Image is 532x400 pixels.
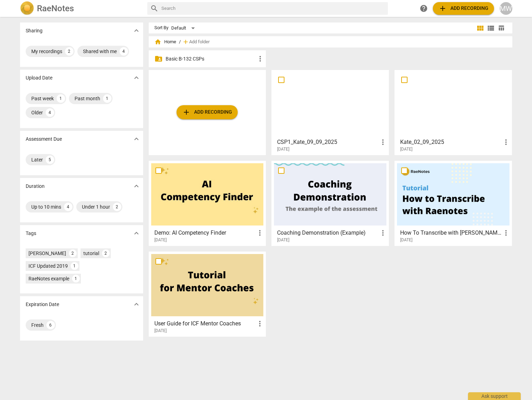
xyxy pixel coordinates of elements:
button: Show more [131,299,142,310]
span: more_vert [502,138,510,146]
div: 2 [113,203,121,211]
button: Upload [177,105,238,119]
span: home [154,38,161,45]
div: 4 [120,47,128,56]
span: Add recording [438,4,488,13]
a: LogoRaeNotes [20,1,142,15]
p: Tags [26,230,36,237]
div: 2 [69,249,77,257]
div: tutorial [83,250,99,257]
div: Default [171,23,197,34]
span: [DATE] [400,237,412,243]
span: Home [154,38,176,45]
span: expand_more [132,135,141,143]
span: expand_more [132,300,141,309]
div: 1 [72,275,80,282]
button: Show more [131,181,142,191]
h3: How To Transcribe with RaeNotes [400,229,502,237]
button: List view [486,23,496,33]
span: more_vert [256,55,264,63]
div: 4 [64,203,72,211]
span: folder_shared [154,55,163,63]
button: MW [500,2,512,15]
div: Past week [31,95,54,102]
span: help [419,4,428,13]
span: more_vert [256,319,264,328]
div: [PERSON_NAME] [28,250,66,257]
span: more_vert [379,138,387,146]
span: more_vert [379,229,387,237]
span: Add folder [189,39,210,45]
span: table_chart [498,25,505,31]
div: ICF Updated 2019 [28,262,68,269]
div: Up to 10 mins [31,203,61,210]
div: Later [31,156,43,163]
div: 5 [46,155,54,164]
a: CSP1_Kate_09_09_2025[DATE] [274,72,386,152]
h3: CSP1_Kate_09_09_2025 [277,138,379,146]
span: Add recording [182,108,232,116]
h3: Coaching Demonstration (Example) [277,229,379,237]
div: Under 1 hour [82,203,110,210]
div: My recordings [31,48,62,55]
span: [DATE] [277,146,289,152]
span: add [438,4,447,13]
span: view_list [487,24,495,32]
div: Shared with me [83,48,117,55]
div: 1 [71,262,78,270]
span: [DATE] [400,146,412,152]
h3: Kate_02_09_2025 [400,138,502,146]
div: Fresh [31,322,44,329]
p: Upload Date [26,74,52,82]
div: 2 [102,249,110,257]
a: User Guide for ICF Mentor Coaches[DATE] [151,254,264,334]
span: more_vert [256,229,264,237]
div: 1 [103,94,111,103]
button: Show more [131,134,142,144]
span: [DATE] [277,237,289,243]
h3: User Guide for ICF Mentor Coaches [154,319,256,328]
span: view_module [476,24,485,32]
a: Coaching Demonstration (Example)[DATE] [274,163,386,243]
p: Duration [26,183,45,190]
button: Table view [496,23,507,33]
div: Sort By [154,25,168,31]
div: 6 [46,321,55,329]
div: Past month [75,95,100,102]
p: Sharing [26,27,43,34]
a: Help [417,2,430,15]
p: Assessment Due [26,135,62,143]
a: How To Transcribe with [PERSON_NAME][DATE] [397,163,509,243]
button: Show more [131,228,142,239]
span: [DATE] [154,328,167,334]
span: add [182,108,191,116]
a: Demo: AI Competency Finder[DATE] [151,163,264,243]
input: Search [161,3,385,14]
h3: Demo: AI Competency Finder [154,229,256,237]
span: expand_more [132,182,141,190]
a: Kate_02_09_2025[DATE] [397,72,509,152]
span: search [150,4,159,13]
span: add [182,38,189,45]
span: [DATE] [154,237,167,243]
div: Older [31,109,43,116]
button: Upload [433,2,494,15]
p: Basic B-132 CSPs [166,55,256,63]
div: 1 [57,94,65,103]
img: Logo [20,1,34,15]
div: 2 [65,47,73,56]
span: expand_more [132,229,141,237]
p: Expiration Date [26,301,59,308]
span: / [179,39,181,45]
span: expand_more [132,74,141,82]
span: more_vert [502,229,510,237]
div: Ask support [468,392,521,400]
span: expand_more [132,26,141,35]
h2: RaeNotes [37,4,74,13]
div: RaeNotes example [28,275,69,282]
button: Tile view [475,23,486,33]
div: 4 [46,108,54,117]
button: Show more [131,72,142,83]
button: Show more [131,25,142,36]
